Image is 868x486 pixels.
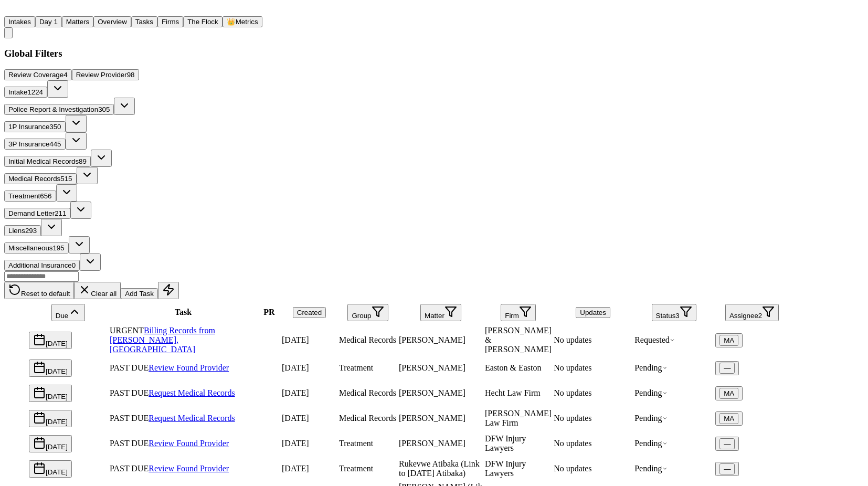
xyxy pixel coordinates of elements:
div: Task [110,308,257,317]
img: Finch Logo [4,4,17,14]
button: Miscellaneous195 [4,242,69,253]
span: Liens [8,227,25,235]
span: Pending [634,464,667,473]
span: Intake [8,88,27,96]
span: 1224 [27,88,43,96]
span: Treatment [339,464,373,473]
span: Pending [634,388,667,397]
span: Andres Martinez [399,335,465,344]
button: [DATE] [29,435,72,452]
button: Status3 [652,304,696,321]
a: Matters [62,17,93,26]
button: Intake1224 [4,87,47,98]
span: Maria Jaquez Martinez [399,388,465,397]
button: Initial Medical Records89 [4,156,91,167]
span: PAST DUE [110,464,149,473]
span: MA [724,389,734,397]
a: Request Medical Records [149,388,235,397]
span: Select row [6,395,27,404]
button: [DATE] [29,332,72,349]
button: Treatment656 [4,191,56,202]
span: Pending [634,363,667,372]
button: Medical Records515 [4,173,77,184]
button: Overview [93,16,131,27]
span: MA [724,415,734,422]
span: PAST DUE [110,363,149,372]
div: No updates [554,388,632,398]
span: Requested [634,335,675,344]
span: Rukevwe Atibaka (Link to Sunday Atibaka) [399,459,480,478]
span: 1P Insurance [8,123,49,131]
div: No updates [554,414,632,423]
a: Intakes [4,17,35,26]
button: Police Report & Investigation305 [4,104,114,115]
span: Ruy Mireles Law Firm [485,409,552,427]
span: Review Provider [76,71,127,79]
span: Select all [6,314,27,323]
button: MA [715,386,743,400]
span: 3P Insurance [8,140,49,148]
a: Billing Records from [PERSON_NAME], [GEOGRAPHIC_DATA] [110,326,215,354]
button: 1P Insurance350 [4,121,66,132]
span: Easton & Easton [485,363,542,372]
span: 445 [49,140,61,148]
span: Medical Records [8,175,60,183]
a: Tasks [131,17,157,26]
a: Review Found Provider [149,363,229,372]
button: MA [719,413,738,424]
span: crown [227,18,236,26]
span: 7/14/2025, 4:46:48 PM [282,388,309,397]
button: Updates [576,307,610,318]
span: Select row [6,420,27,429]
button: Liens293 [4,225,41,236]
span: Collins & Collins [485,326,552,354]
button: Add Task [121,288,158,299]
span: Select row [6,446,27,455]
span: — [724,440,731,448]
button: crownMetrics [223,16,262,27]
span: Medical Records [339,414,396,422]
span: 89 [79,157,87,165]
button: Reset to default [4,282,74,299]
span: 9/9/2025, 1:03:15 PM [282,363,309,372]
button: MA [719,388,738,399]
button: [DATE] [29,360,72,377]
span: Metrics [236,18,258,26]
button: — [719,463,735,474]
button: — [715,462,739,476]
span: DFW Injury Lawyers [485,459,526,478]
span: 4 [63,71,67,79]
span: DFW Injury Lawyers [485,434,526,452]
button: Due [51,304,85,321]
span: — [724,364,731,372]
span: 293 [25,227,37,235]
span: 305 [98,105,110,113]
span: Treatment [339,439,373,448]
button: — [719,363,735,374]
span: Hecht Law Firm [485,388,541,397]
a: Review Found Provider [149,439,229,448]
span: Police Report & Investigation [8,105,98,113]
a: Overview [93,17,131,26]
a: Request Medical Records [149,414,235,422]
span: PAST DUE [110,414,149,422]
span: Initial Medical Records [8,157,79,165]
button: Firms [157,16,183,27]
div: PR [259,308,280,317]
a: Day 1 [35,17,62,26]
span: PAST DUE [110,439,149,448]
button: Firm [501,304,536,321]
button: — [715,437,739,451]
button: Tasks [131,16,157,27]
button: [DATE] [29,410,72,427]
span: Miscellaneous [8,244,52,252]
button: — [719,438,735,449]
span: 9/2/2025, 1:21:25 PM [282,439,309,448]
span: URGENT [110,326,144,335]
span: 515 [60,175,72,183]
div: No updates [554,335,632,345]
a: The Flock [183,17,223,26]
a: crownMetrics [223,17,262,26]
span: 350 [49,123,61,131]
span: Select row [6,342,27,351]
